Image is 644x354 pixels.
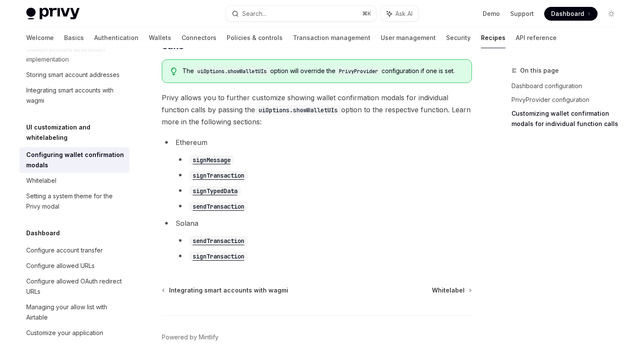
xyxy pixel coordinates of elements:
[381,6,419,22] button: Ask AI
[189,252,248,260] a: signTransaction
[169,286,288,295] span: Integrating smart accounts with wagmi
[520,65,559,76] span: On this page
[189,252,248,261] code: signTransaction
[19,67,129,83] a: Storing smart account addresses
[163,286,288,295] a: Integrating smart accounts with wagmi
[26,245,103,255] div: Configure account transfer
[26,122,129,143] h5: UI customization and whitelabeling
[26,28,54,48] a: Welcome
[293,28,370,48] a: Transaction management
[512,79,625,93] a: Dashboard configuration
[26,150,124,170] div: Configuring wallet confirmation modals
[26,261,95,271] div: Configure allowed URLs
[189,202,248,211] code: sendTransaction
[189,171,248,180] code: signTransaction
[26,70,120,80] div: Storing smart account addresses
[26,276,124,297] div: Configure allowed OAuth redirect URLs
[162,333,219,342] a: Powered by Mintlify
[189,186,241,195] a: signTypedData
[19,243,129,258] a: Configure account transfer
[483,9,500,18] a: Demo
[242,9,266,19] div: Search...
[19,147,129,173] a: Configuring wallet confirmation modals
[162,136,472,212] li: Ethereum
[26,175,56,186] div: Whitelabel
[19,299,129,325] a: Managing your allow list with Airtable
[19,173,129,188] a: Whitelabel
[362,10,371,17] span: ⌘ K
[189,186,241,196] code: signTypedData
[162,217,472,262] li: Solana
[26,328,103,338] div: Customize your application
[189,236,248,245] a: sendTransaction
[162,92,472,128] span: Privy allows you to further customize showing wallet confirmation modals for individual function ...
[189,171,248,179] a: signTransaction
[194,67,270,76] code: uiOptions.showWalletUIs
[182,67,462,76] span: The option will override the configuration if one is set.
[182,28,216,48] a: Connectors
[551,9,584,18] span: Dashboard
[171,68,177,75] svg: Tip
[432,286,471,295] a: Whitelabel
[544,7,598,21] a: Dashboard
[19,325,129,341] a: Customize your application
[381,28,436,48] a: User management
[19,83,129,108] a: Integrating smart accounts with wagmi
[227,28,283,48] a: Policies & controls
[149,28,171,48] a: Wallets
[189,155,234,164] a: signMessage
[26,85,124,106] div: Integrating smart accounts with wagmi
[189,155,234,165] code: signMessage
[19,258,129,274] a: Configure allowed URLs
[446,28,471,48] a: Security
[26,191,124,212] div: Setting a system theme for the Privy modal
[432,286,465,295] span: Whitelabel
[255,105,341,115] code: uiOptions.showWalletUIs
[604,7,618,21] button: Toggle dark mode
[512,107,625,131] a: Customizing wallet confirmation modals for individual function calls
[64,28,84,48] a: Basics
[26,8,80,20] img: light logo
[226,6,376,22] button: Search...⌘K
[189,202,248,210] a: sendTransaction
[19,274,129,299] a: Configure allowed OAuth redirect URLs
[512,93,625,107] a: PrivyProvider configuration
[336,67,382,76] code: PrivyProvider
[26,228,60,238] h5: Dashboard
[516,28,557,48] a: API reference
[26,302,124,323] div: Managing your allow list with Airtable
[189,236,248,246] code: sendTransaction
[510,9,534,18] a: Support
[19,188,129,214] a: Setting a system theme for the Privy modal
[481,28,505,48] a: Recipes
[94,28,139,48] a: Authentication
[395,9,413,18] span: Ask AI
